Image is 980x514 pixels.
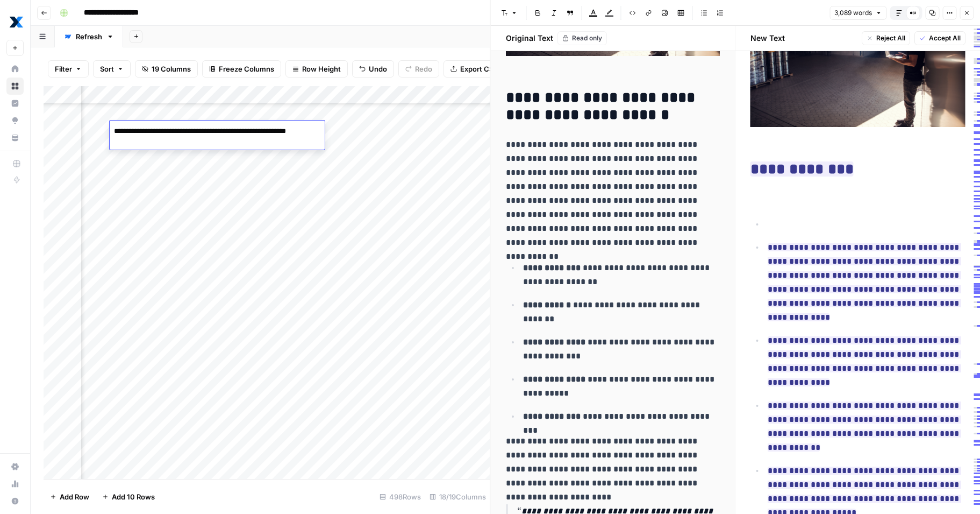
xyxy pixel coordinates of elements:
[398,60,439,78] button: Redo
[572,33,602,43] span: Read only
[928,33,960,43] span: Accept All
[6,112,24,129] a: Opportunities
[93,60,131,78] button: Sort
[60,491,89,502] span: Add Row
[6,458,24,475] a: Settings
[834,8,872,18] span: 3,089 words
[6,129,24,146] a: Your Data
[829,6,886,20] button: 3,089 words
[6,9,24,36] button: Workspace: MaintainX
[96,488,161,505] button: Add 10 Rows
[6,95,24,112] a: Insights
[352,60,394,78] button: Undo
[219,64,274,74] span: Freeze Columns
[48,60,89,78] button: Filter
[202,60,281,78] button: Freeze Columns
[460,64,498,74] span: Export CSV
[6,12,26,32] img: MaintainX Logo
[285,60,348,78] button: Row Height
[6,475,24,492] a: Usage
[914,31,965,45] button: Accept All
[6,60,24,78] a: Home
[6,78,24,95] a: Browse
[425,488,490,505] div: 18/19 Columns
[44,488,96,505] button: Add Row
[876,33,905,43] span: Reject All
[55,26,123,47] a: Refresh
[135,60,198,78] button: 19 Columns
[302,64,341,74] span: Row Height
[112,491,155,502] span: Add 10 Rows
[750,33,785,44] h2: New Text
[443,60,505,78] button: Export CSV
[415,64,432,74] span: Redo
[6,492,24,510] button: Help + Support
[76,31,102,42] div: Refresh
[375,488,425,505] div: 498 Rows
[499,33,553,44] h2: Original Text
[152,64,191,74] span: 19 Columns
[861,31,910,45] button: Reject All
[100,64,114,74] span: Sort
[369,64,387,74] span: Undo
[55,64,72,74] span: Filter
